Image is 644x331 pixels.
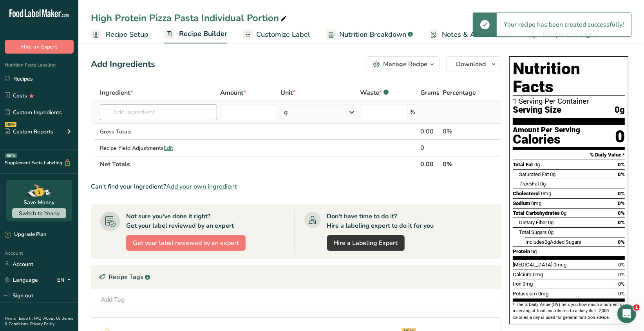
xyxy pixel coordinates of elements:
span: Recipe Setup [106,29,148,40]
span: Grams [420,88,440,97]
section: * The % Daily Value (DV) tells you how much a nutrient in a serving of food contributes to a dail... [513,302,625,321]
span: Amount [220,88,246,97]
div: Manage Recipe [383,59,427,69]
span: Cholesterol [513,191,540,196]
span: 0g [534,162,540,167]
section: % Daily Value * [513,150,625,160]
div: 0% [443,127,480,136]
span: 0% [618,200,625,206]
span: Percentage [443,88,476,97]
div: g [284,108,288,117]
span: 1 [633,304,640,311]
span: 0mcg [554,262,566,268]
span: 0mg [541,191,551,196]
a: Recipe Setup [91,26,148,43]
span: 0g [561,210,566,216]
div: EN [57,275,74,284]
th: 0.00 [419,156,441,172]
a: Customize Label [243,26,310,43]
div: Recipe Tags [91,265,501,289]
span: 0mg [531,200,541,206]
span: 0mg [533,272,543,277]
span: 0% [618,262,625,268]
a: Privacy Policy [30,321,54,327]
div: Add Tag [101,295,125,304]
div: Amount Per Serving [513,126,580,134]
div: Custom Reports [5,128,53,136]
button: Get your label reviewed by an expert [126,235,246,251]
div: 0 [615,126,625,147]
div: Can't find your ingredient? [91,182,501,191]
i: Trans [519,181,532,187]
span: Nutrition Breakdown [339,29,406,40]
h1: Nutrition Facts [513,60,625,96]
span: Add your own ingredient [166,182,237,191]
span: 0g [548,229,554,235]
button: Download [446,56,501,72]
span: Recipe Builder [179,29,227,39]
span: Customize Label [256,29,310,40]
span: Total Fat [513,162,533,167]
span: 0g [545,239,550,245]
div: NEW [5,122,16,127]
span: 0% [618,162,625,167]
div: BETA [5,153,17,158]
span: Iron [513,281,521,287]
span: Switch to Yearly [19,210,60,217]
span: Ingredient [100,88,133,97]
span: Get your label reviewed by an expert [133,238,239,248]
div: Calories [513,134,580,145]
span: Calcium [513,272,532,277]
span: Potassium [513,291,537,297]
div: 0.00 [420,127,440,136]
span: Fat [519,181,539,187]
span: 0% [618,171,625,177]
a: Hire a Labeling Expert [327,235,405,251]
div: Gross Totals [100,128,217,136]
a: Nutrition Breakdown [326,26,413,43]
span: 0g [615,105,625,115]
span: Protein [513,248,530,254]
a: Terms & Conditions . [5,316,73,327]
span: [MEDICAL_DATA] [513,262,552,268]
div: Save Money [24,198,55,207]
span: 0% [618,239,625,245]
span: 0g [550,171,555,177]
span: 0% [618,291,625,297]
div: Upgrade Plan [5,231,46,239]
span: 0g [540,181,546,187]
span: Saturated Fat [519,171,549,177]
div: Recipe Yield Adjustments [100,144,217,152]
a: Recipe Builder [164,25,227,44]
span: Unit [280,88,295,97]
span: Serving Size [513,105,561,115]
div: 1 Serving Per Container [513,97,625,105]
span: Sodium [513,200,530,206]
input: Add Ingredient [100,104,217,120]
a: Hire an Expert . [5,316,33,321]
span: Total Carbohydrates [513,210,560,216]
span: 0% [618,219,625,225]
a: Language [5,273,38,287]
span: Includes Added Sugars [525,239,581,245]
span: 0% [618,272,625,277]
span: 0% [618,210,625,216]
th: Net Totals [98,156,419,172]
iframe: Intercom live chat [617,304,636,323]
span: Download [456,59,486,69]
span: 0g [531,248,537,254]
div: Add Ingredients [91,58,155,71]
button: Manage Recipe [367,56,440,72]
a: Notes & Attachments [429,26,512,43]
span: 0mg [523,281,533,287]
button: Switch to Yearly [12,208,66,218]
span: Dietary Fiber [519,219,547,225]
span: 0% [618,281,625,287]
th: 0% [441,156,482,172]
div: Your recipe has been created successfully! [497,13,631,36]
span: Notes & Attachments [442,29,512,40]
span: 0mg [538,291,548,297]
span: Edit [164,144,173,152]
span: 0g [548,219,554,225]
span: Total Sugars [519,229,547,235]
